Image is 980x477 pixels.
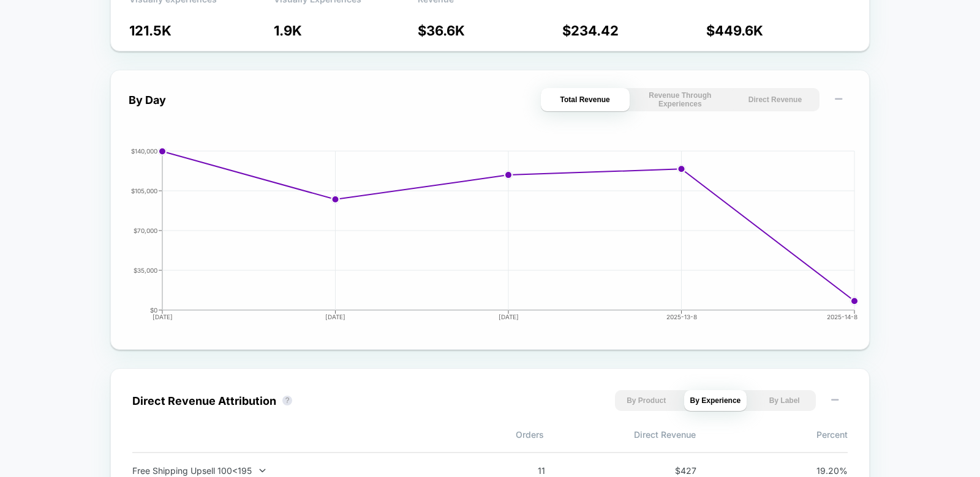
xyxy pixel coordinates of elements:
button: By Product [615,390,678,411]
tspan: $105,000 [131,187,157,194]
button: Total Revenue [541,88,630,111]
span: Orders [392,429,544,440]
tspan: $140,000 [131,147,157,155]
span: $ 427 [641,465,696,476]
tspan: [DATE] [325,313,345,320]
tspan: $35,000 [134,267,157,274]
div: Free Shipping Upsell 100<195 [132,465,454,476]
p: 1.9K [274,23,418,39]
span: Percent [696,429,848,440]
tspan: [DATE] [499,313,519,320]
p: 121.5K [129,23,274,39]
button: By Label [753,390,816,411]
button: ? [282,396,292,405]
tspan: 2025-14-8 [827,313,858,320]
div: Direct Revenue Attribution [132,394,276,407]
button: Revenue Through Experiences [636,88,725,111]
p: $ 449.6K [706,23,851,39]
tspan: 2025-13-8 [666,313,697,320]
span: 19.20 % [793,465,848,476]
tspan: $70,000 [134,227,157,234]
button: By Experience [684,390,747,411]
p: $ 36.6K [418,23,562,39]
div: By Day [129,94,166,106]
tspan: $0 [150,306,157,314]
tspan: [DATE] [153,313,173,320]
span: Direct Revenue [544,429,696,440]
span: 11 [490,465,545,476]
p: $ 234.42 [562,23,707,39]
button: Direct Revenue [731,88,820,111]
